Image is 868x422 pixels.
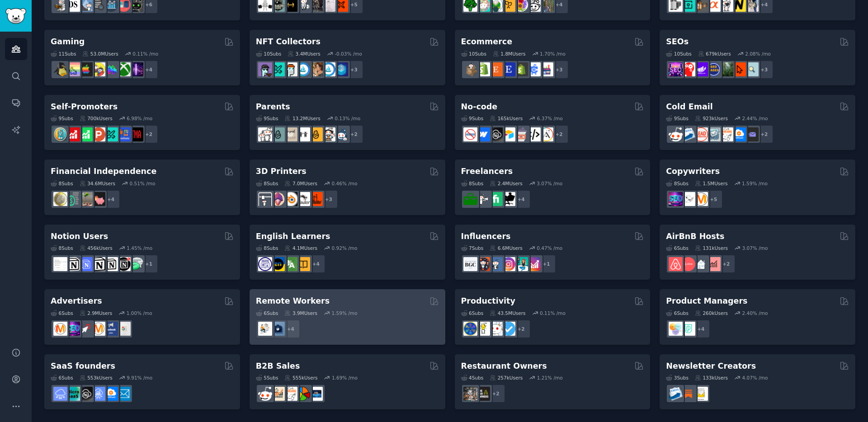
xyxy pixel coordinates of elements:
[742,310,768,316] div: 2.40 % /mo
[256,166,307,177] h2: 3D Printers
[461,101,498,113] h2: No-code
[258,322,272,336] img: RemoteJobs
[463,127,477,141] img: nocode
[288,51,321,57] div: 3.4M Users
[489,192,503,206] img: Fiverr
[707,257,721,271] img: AirBnBInvesting
[461,361,547,372] h2: Restaurant Owners
[271,387,285,401] img: salestechniques
[104,127,118,141] img: alphaandbetausers
[139,125,158,144] div: + 2
[537,180,562,187] div: 3.07 % /mo
[91,127,105,141] img: ProductHunters
[117,62,131,76] img: XboxGamers
[335,115,360,122] div: 0.13 % /mo
[489,322,503,336] img: productivity
[514,127,528,141] img: nocodelowcode
[258,257,272,271] img: languagelearning
[51,231,108,242] h2: Notion Users
[527,127,541,141] img: NoCodeMovement
[501,192,515,206] img: Freelancers
[334,62,348,76] img: DigitalItems
[51,101,118,113] h2: Self-Promoters
[309,127,323,141] img: NewParents
[681,257,695,271] img: AirBnBHosts
[461,245,484,251] div: 7 Sub s
[344,60,363,79] div: + 3
[527,257,541,271] img: InstagramGrowthTips
[309,192,323,206] img: FixMyPrint
[463,322,477,336] img: LifeProTips
[669,387,683,401] img: Emailmarketing
[51,180,73,187] div: 8 Sub s
[132,51,158,57] div: 0.11 % /mo
[66,192,80,206] img: FinancialPlanning
[695,180,728,187] div: 1.5M Users
[91,192,105,206] img: fatFIRE
[666,115,689,122] div: 9 Sub s
[666,51,691,57] div: 10 Sub s
[463,192,477,206] img: forhire
[514,62,528,76] img: reviewmyshopify
[537,375,563,381] div: 1.21 % /mo
[512,190,531,209] div: + 4
[51,361,115,372] h2: SaaS founders
[501,257,515,271] img: InstagramMarketing
[334,127,348,141] img: Parents
[91,387,105,401] img: SaaSSales
[321,62,335,76] img: OpenseaMarket
[550,60,569,79] div: + 3
[490,375,523,381] div: 257k Users
[669,62,683,76] img: SEO_Digital_Marketing
[51,51,76,57] div: 11 Sub s
[540,51,566,57] div: 1.70 % /mo
[82,51,118,57] div: 53.0M Users
[53,62,67,76] img: linux_gaming
[51,36,85,47] h2: Gaming
[127,310,152,316] div: 1.00 % /mo
[51,295,102,307] h2: Advertisers
[512,319,531,338] div: + 2
[66,322,80,336] img: SEO
[80,245,113,251] div: 456k Users
[540,310,566,316] div: 0.11 % /mo
[283,387,297,401] img: b2b_sales
[321,127,335,141] img: parentsofmultiples
[284,375,317,381] div: 555k Users
[742,180,768,187] div: 1.59 % /mo
[129,257,143,271] img: NotionPromote
[53,192,67,206] img: UKPersonalFinance
[256,310,278,316] div: 6 Sub s
[694,387,708,401] img: Newsletters
[694,192,708,206] img: content_marketing
[91,322,105,336] img: advertising
[117,257,131,271] img: BestNotionTemplates
[271,127,285,141] img: SingleParents
[695,375,728,381] div: 133k Users
[91,257,105,271] img: NotionGeeks
[332,180,358,187] div: 0.46 % /mo
[681,127,695,141] img: Emailmarketing
[666,295,747,307] h2: Product Managers
[258,192,272,206] img: 3Dprinting
[127,115,152,122] div: 6.98 % /mo
[745,51,771,57] div: 2.08 % /mo
[695,310,728,316] div: 260k Users
[79,127,93,141] img: selfpromotion
[537,245,562,251] div: 0.47 % /mo
[539,62,553,76] img: ecommerce_growth
[51,310,73,316] div: 6 Sub s
[698,51,731,57] div: 679k Users
[271,322,285,336] img: work
[256,375,278,381] div: 5 Sub s
[461,231,511,242] h2: Influencers
[51,245,73,251] div: 8 Sub s
[490,180,523,187] div: 2.4M Users
[695,245,728,251] div: 131k Users
[490,115,523,122] div: 165k Users
[53,127,67,141] img: AppIdeas
[669,192,683,206] img: SEO
[666,231,724,242] h2: AirBnB Hosts
[256,245,278,251] div: 8 Sub s
[104,257,118,271] img: AskNotion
